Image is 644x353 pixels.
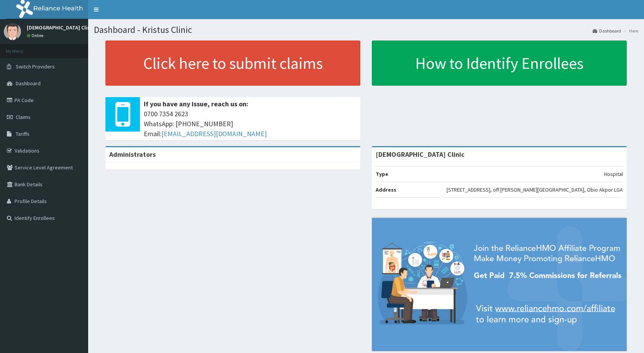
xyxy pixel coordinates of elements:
img: User Image [4,23,21,40]
p: [DEMOGRAPHIC_DATA] Clinic [27,25,95,30]
b: Type [376,171,388,177]
a: Online [27,33,45,38]
p: [STREET_ADDRESS], off [PERSON_NAME][GEOGRAPHIC_DATA], Obio Akpor LGA [447,186,623,194]
b: If you have any issue, reach us on: [144,99,248,108]
span: Tariffs [16,130,30,137]
span: Dashboard [16,80,41,87]
span: 0700 7354 2623 WhatsApp: [PHONE_NUMBER] Email: [144,109,356,138]
h1: Dashboard - Kristus Clinic [94,25,638,35]
a: How to Identify Enrollees [372,41,627,86]
b: Administrators [109,150,156,159]
a: Click here to submit claims [105,41,360,86]
span: Switch Providers [16,63,55,70]
p: Hospital [604,170,623,178]
b: Address [376,186,396,193]
span: Claims [16,114,31,120]
img: provider-team-banner.png [372,218,627,351]
li: Here [622,28,638,34]
strong: [DEMOGRAPHIC_DATA] Clinic [376,150,465,159]
a: Dashboard [593,28,621,34]
a: [EMAIL_ADDRESS][DOMAIN_NAME] [161,129,267,138]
